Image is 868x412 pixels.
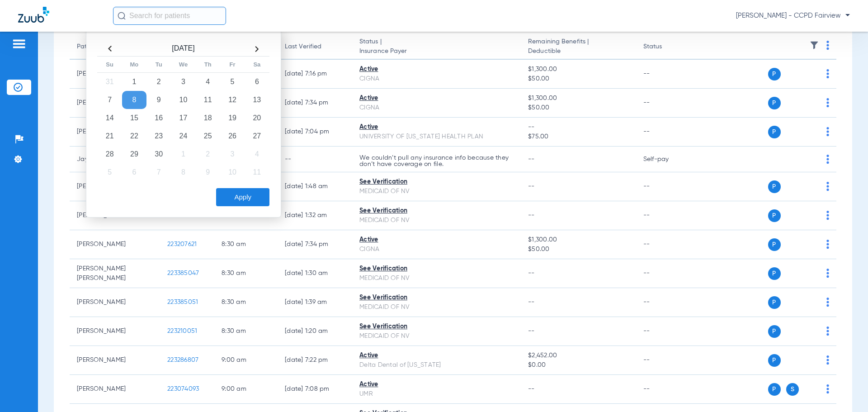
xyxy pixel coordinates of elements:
td: 9:00 AM [214,375,278,404]
div: See Verification [359,322,514,331]
span: 223074093 [167,386,199,392]
div: MEDICAID OF NV [359,303,514,312]
td: [DATE] 7:16 PM [278,60,352,89]
img: group-dot-blue.svg [826,211,829,220]
span: $1,300.00 [528,235,628,245]
td: -- [636,375,697,404]
td: -- [636,201,697,230]
td: [DATE] 1:30 AM [278,259,352,288]
td: 8:30 AM [214,317,278,346]
div: Active [359,380,514,389]
td: [DATE] 1:39 AM [278,288,352,317]
div: CIGNA [359,74,514,84]
td: -- [636,230,697,259]
td: -- [636,288,697,317]
span: $1,300.00 [528,65,628,74]
div: CIGNA [359,103,514,113]
span: $2,452.00 [528,351,628,360]
span: P [768,354,781,367]
span: P [768,325,781,338]
td: -- [636,172,697,201]
div: Delta Dental of [US_STATE] [359,360,514,370]
div: See Verification [359,293,514,303]
span: -- [528,299,535,305]
span: 223207621 [167,241,197,247]
img: group-dot-blue.svg [826,98,829,107]
span: 223385051 [167,299,198,305]
td: -- [636,118,697,147]
span: 223210051 [167,328,197,334]
td: [PERSON_NAME] [PERSON_NAME] [70,259,160,288]
span: $0.00 [528,360,628,370]
div: MEDICAID OF NV [359,216,514,225]
td: Self-pay [636,147,697,172]
td: -- [636,259,697,288]
span: P [768,126,781,138]
td: [DATE] 7:34 PM [278,89,352,118]
span: P [768,383,781,396]
span: -- [528,212,535,218]
span: P [768,296,781,309]
span: 223286807 [167,357,198,363]
img: group-dot-blue.svg [826,69,829,78]
div: Active [359,235,514,245]
img: group-dot-blue.svg [826,41,829,50]
td: [PERSON_NAME] [70,317,160,346]
div: Active [359,351,514,360]
td: -- [636,60,697,89]
div: Last Verified [285,42,345,52]
img: group-dot-blue.svg [826,269,829,278]
th: Status | [352,34,521,60]
span: P [768,238,781,251]
div: Patient Name [77,42,153,52]
td: 8:30 AM [214,259,278,288]
img: group-dot-blue.svg [826,327,829,336]
td: 8:30 AM [214,288,278,317]
td: [PERSON_NAME] [70,288,160,317]
div: Patient Name [77,42,117,52]
iframe: Chat Widget [823,369,868,412]
div: See Verification [359,264,514,274]
span: P [768,97,781,109]
span: $50.00 [528,245,628,254]
span: P [768,209,781,222]
span: P [768,267,781,280]
th: Status [636,34,697,60]
img: group-dot-blue.svg [826,240,829,249]
input: Search for patients [113,7,226,25]
td: 8:30 AM [214,230,278,259]
img: Zuub Logo [18,7,49,23]
td: -- [636,346,697,375]
span: $50.00 [528,74,628,84]
span: $50.00 [528,103,628,113]
span: -- [528,123,628,132]
td: -- [278,147,352,172]
img: group-dot-blue.svg [826,182,829,191]
td: -- [636,89,697,118]
div: MEDICAID OF NV [359,274,514,283]
div: CIGNA [359,245,514,254]
td: [DATE] 1:48 AM [278,172,352,201]
div: See Verification [359,206,514,216]
span: Insurance Payer [359,47,514,56]
div: MEDICAID OF NV [359,331,514,341]
button: Apply [216,188,269,206]
div: Active [359,123,514,132]
span: [PERSON_NAME] - CCPD Fairview [736,11,850,20]
td: [DATE] 7:08 PM [278,375,352,404]
td: [PERSON_NAME] [70,375,160,404]
img: group-dot-blue.svg [826,355,829,365]
td: [DATE] 1:20 AM [278,317,352,346]
img: group-dot-blue.svg [826,155,829,164]
td: [PERSON_NAME] [70,230,160,259]
img: hamburger-icon [12,38,26,49]
img: Search Icon [118,12,126,20]
span: -- [528,183,535,189]
td: [DATE] 7:34 PM [278,230,352,259]
span: -- [528,270,535,276]
p: We couldn’t pull any insurance info because they don’t have coverage on file. [359,155,514,167]
div: Active [359,94,514,103]
div: MEDICAID OF NV [359,187,514,196]
td: [DATE] 7:22 PM [278,346,352,375]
